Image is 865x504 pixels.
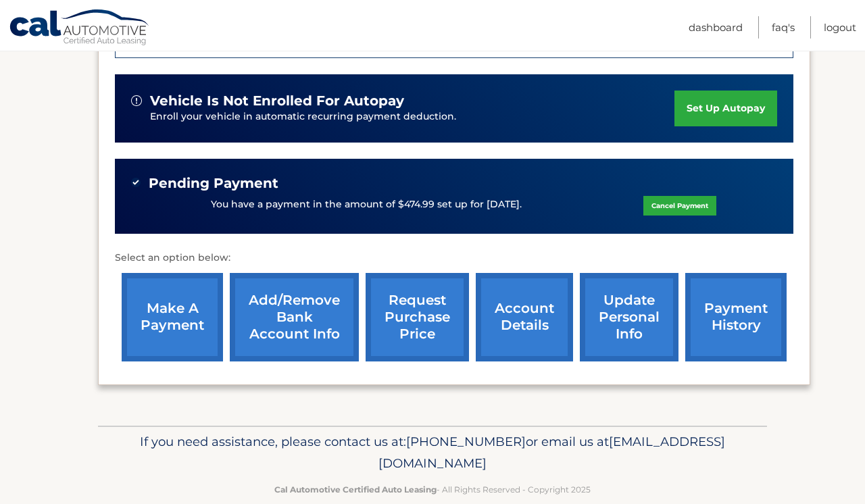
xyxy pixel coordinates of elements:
a: Cal Automotive [9,9,151,48]
p: Enroll your vehicle in automatic recurring payment deduction. [150,109,674,124]
img: alert-white.svg [131,95,142,106]
a: Cancel Payment [643,196,716,216]
span: vehicle is not enrolled for autopay [150,93,404,109]
a: Dashboard [689,16,743,39]
p: You have a payment in the amount of $474.99 set up for [DATE]. [211,197,522,212]
p: Select an option below: [115,250,793,266]
strong: Cal Automotive Certified Auto Leasing [274,484,437,495]
a: Add/Remove bank account info [230,273,359,361]
a: Logout [824,16,856,39]
a: update personal info [580,273,678,361]
a: payment history [685,273,787,361]
img: check-green.svg [131,178,141,187]
a: FAQ's [772,16,795,39]
p: If you need assistance, please contact us at: or email us at [107,431,758,474]
a: make a payment [122,273,223,361]
span: [PHONE_NUMBER] [406,434,526,449]
span: Pending Payment [149,175,278,192]
p: - All Rights Reserved - Copyright 2025 [107,482,758,497]
a: set up autopay [674,91,777,126]
a: request purchase price [366,273,469,361]
a: account details [476,273,573,361]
